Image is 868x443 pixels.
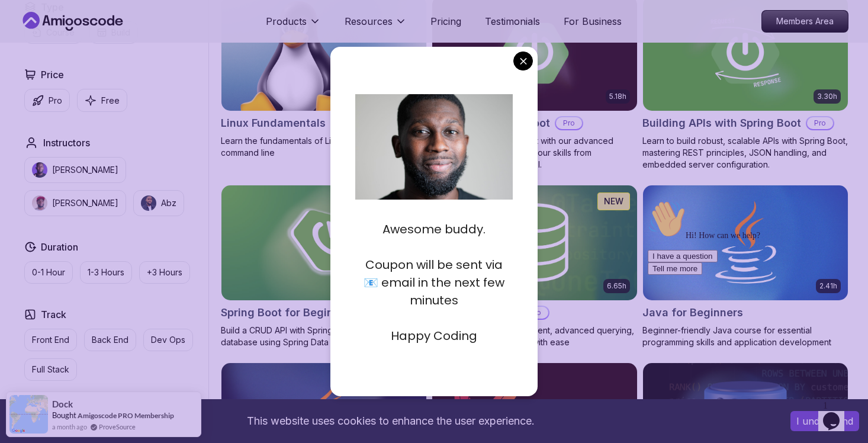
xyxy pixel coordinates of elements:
[9,408,773,434] div: This website uses cookies to enhance the user experience.
[24,358,77,381] button: Full Stack
[5,5,43,43] img: :wave:
[101,95,120,107] p: Free
[99,422,136,432] a: ProveSource
[43,136,90,150] h2: Instructors
[564,14,622,28] a: For Business
[556,117,582,129] p: Pro
[32,334,69,346] p: Front End
[642,135,848,171] p: Learn to build robust, scalable APIs with Spring Boot, mastering REST principles, JSON handling, ...
[643,185,848,300] img: Java for Beginners card
[430,14,461,28] a: Pricing
[5,36,117,44] span: Hi! How can we help?
[485,14,540,28] a: Testimonials
[143,329,193,351] button: Dev Ops
[78,411,174,420] a: Amigoscode PRO Membership
[5,5,218,79] div: 👋Hi! How can we help?I have a questionTell me more
[604,195,623,207] p: NEW
[32,267,65,278] p: 0-1 Hour
[790,411,859,431] button: Accept cookies
[221,325,427,348] p: Build a CRUD API with Spring Boot and PostgreSQL database using Spring Data JPA and Spring AI
[5,67,59,79] button: Tell me more
[52,410,76,420] span: Bought
[266,14,321,38] button: Products
[609,92,626,101] p: 5.18h
[221,135,427,159] p: Learn the fundamentals of Linux and how to use the command line
[5,54,75,67] button: I have a question
[642,304,743,321] h2: Java for Beginners
[41,240,78,254] h2: Duration
[32,364,69,375] p: Full Stack
[151,334,185,346] p: Dev Ops
[221,185,427,348] a: Spring Boot for Beginners card1.67hNEWSpring Boot for BeginnersBuild a CRUD API with Spring Boot ...
[221,304,356,321] h2: Spring Boot for Beginners
[221,115,326,131] h2: Linux Fundamentals
[643,195,856,390] iframe: chat widget
[161,197,176,209] p: Abz
[32,195,47,211] img: instructor img
[49,95,62,107] p: Pro
[24,329,77,351] button: Front End
[52,197,118,209] p: [PERSON_NAME]
[24,190,126,216] button: instructor img[PERSON_NAME]
[141,195,156,211] img: instructor img
[9,395,48,434] img: provesource social proof notification image
[642,325,848,348] p: Beginner-friendly Java course for essential programming skills and application development
[84,329,136,351] button: Back End
[642,115,801,131] h2: Building APIs with Spring Boot
[761,10,848,33] a: Members Area
[818,396,856,431] iframe: chat widget
[88,267,124,278] p: 1-3 Hours
[41,68,64,82] h2: Price
[762,11,848,32] p: Members Area
[817,92,837,101] p: 3.30h
[642,185,848,348] a: Java for Beginners card2.41hJava for BeginnersBeginner-friendly Java course for essential program...
[607,281,626,291] p: 6.65h
[24,157,126,183] button: instructor img[PERSON_NAME]
[147,267,182,278] p: +3 Hours
[266,14,307,28] p: Products
[221,185,426,300] img: Spring Boot for Beginners card
[32,162,47,178] img: instructor img
[139,261,190,284] button: +3 Hours
[133,190,184,216] button: instructor imgAbz
[52,422,87,432] span: a month ago
[80,261,132,284] button: 1-3 Hours
[92,334,128,346] p: Back End
[345,14,393,28] p: Resources
[52,164,118,176] p: [PERSON_NAME]
[77,89,127,112] button: Free
[24,261,73,284] button: 0-1 Hour
[41,307,66,322] h2: Track
[52,399,73,409] span: Dock
[24,89,70,112] button: Pro
[345,14,407,38] button: Resources
[807,117,833,129] p: Pro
